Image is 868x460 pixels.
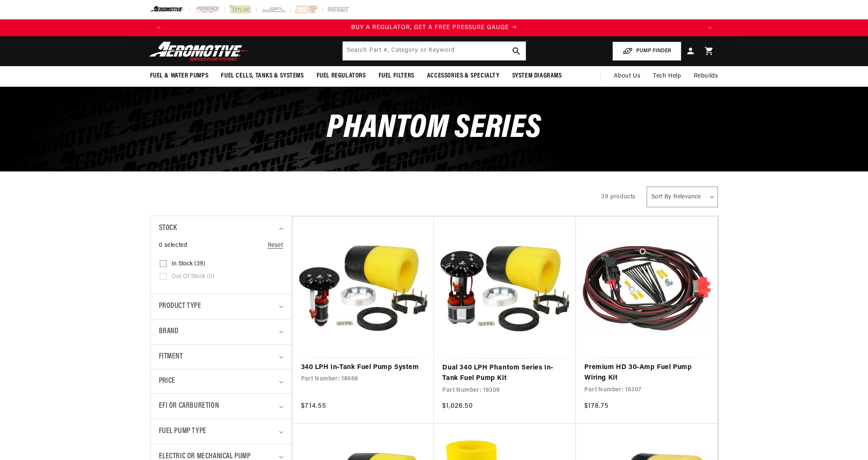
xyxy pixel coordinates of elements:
summary: Brand (0 selected) [159,319,283,344]
a: BUY A REGULATOR, GET A FREE PRESSURE GAUGE [167,23,701,32]
summary: Price [159,369,283,393]
span: Fuel Cells, Tanks & Systems [221,72,304,80]
span: Product type [159,300,202,313]
a: Reset [268,241,283,250]
span: Fitment [159,351,183,363]
button: search button [507,42,526,60]
summary: Rebuilds [688,66,725,86]
span: Fuel & Water Pumps [150,72,209,80]
span: EFI or Carburetion [159,400,219,412]
summary: Fuel Cells, Tanks & Systems [215,66,310,86]
summary: Fuel Filters [372,66,421,86]
span: System Diagrams [512,72,562,80]
slideshow-component: Translation missing: en.sections.announcements.announcement_bar [129,19,739,36]
a: Dual 340 LPH Phantom Series In-Tank Fuel Pump Kit [442,363,567,384]
button: Translation missing: en.sections.announcements.previous_announcement [150,19,167,36]
summary: Fuel & Water Pumps [144,66,215,86]
a: About Us [607,66,647,86]
summary: Fuel Pump Type (0 selected) [159,419,283,444]
span: Tech Help [653,72,681,81]
input: Search by Part Number, Category or Keyword [343,42,526,60]
a: Premium HD 30-Amp Fuel Pump Wiring Kit [584,362,709,384]
summary: System Diagrams [506,66,568,86]
img: Aeromotive [147,41,252,61]
summary: Stock (0 selected) [159,216,283,241]
summary: Accessories & Specialty [421,66,506,86]
span: 39 products [601,194,636,200]
summary: Tech Help [647,66,687,86]
summary: EFI or Carburetion (0 selected) [159,394,283,419]
div: 1 of 4 [167,23,701,32]
span: BUY A REGULATOR, GET A FREE PRESSURE GAUGE [351,24,509,31]
span: Accessories & Specialty [427,72,500,80]
button: PUMP FINDER [613,42,681,61]
span: Brand [159,326,179,338]
div: Announcement [167,23,701,32]
span: In stock (39) [172,260,205,268]
span: Fuel Pump Type [159,425,207,438]
summary: Fitment (0 selected) [159,345,283,369]
span: Phantom Series [327,112,541,145]
span: Out of stock (0) [172,273,215,281]
button: Translation missing: en.sections.announcements.next_announcement [701,19,718,36]
span: Stock [159,222,177,235]
span: Rebuilds [694,72,718,81]
span: Price [159,376,175,387]
summary: Fuel Regulators [310,66,372,86]
a: 340 LPH In-Tank Fuel Pump System [301,362,426,373]
span: Fuel Regulators [317,72,366,80]
span: About Us [614,73,640,79]
span: Fuel Filters [379,72,414,80]
summary: Product type (0 selected) [159,294,283,319]
span: 0 selected [159,241,188,250]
